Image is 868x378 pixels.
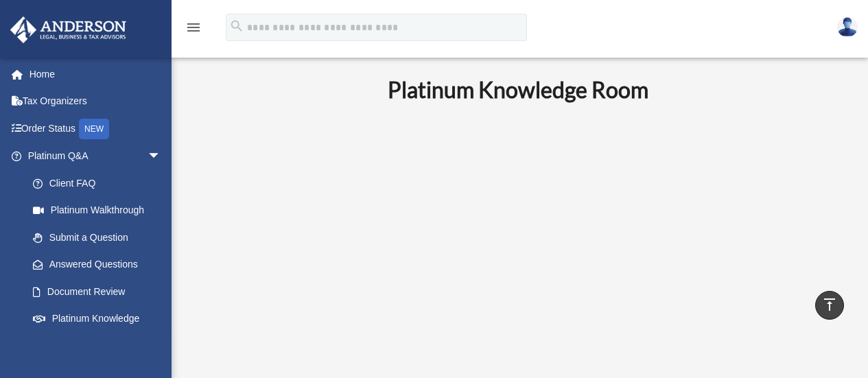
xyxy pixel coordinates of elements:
[10,60,182,88] a: Home
[19,305,175,349] a: Platinum Knowledge Room
[185,19,202,36] i: menu
[19,224,182,251] a: Submit a Question
[10,115,182,143] a: Order StatusNEW
[19,278,182,305] a: Document Review
[815,291,844,320] a: vertical_align_top
[229,19,244,34] i: search
[312,121,724,353] iframe: 231110_Toby_KnowledgeRoom
[10,143,182,170] a: Platinum Q&Aarrow_drop_down
[19,251,182,279] a: Answered Questions
[821,296,838,313] i: vertical_align_top
[19,197,182,224] a: Platinum Walkthrough
[6,16,130,43] img: Anderson Advisors Platinum Portal
[185,24,202,36] a: menu
[79,119,109,139] div: NEW
[148,143,175,171] span: arrow_drop_down
[10,88,182,115] a: Tax Organizers
[837,17,858,37] img: User Pic
[388,76,648,103] b: Platinum Knowledge Room
[19,169,182,197] a: Client FAQ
